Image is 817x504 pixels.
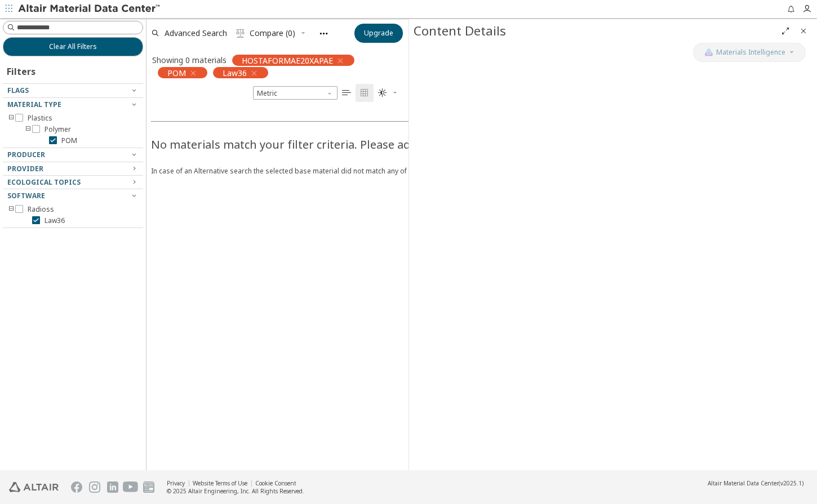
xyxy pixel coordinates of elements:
span: HOSTAFORMAE20XAPAE [242,55,333,65]
img: Altair Engineering [9,482,59,492]
button: Table View [338,84,356,102]
div: Content Details [414,22,776,40]
span: Provider [7,164,43,173]
span: Law36 [223,68,247,78]
i: toogle group [7,114,15,123]
a: Cookie Consent [255,479,296,487]
button: Theme [374,84,403,102]
span: Compare (0) [250,29,295,37]
button: Clear All Filters [3,37,143,56]
div: (v2025.1) [708,479,803,487]
i:  [342,88,351,97]
span: Software [7,191,45,200]
span: Ecological Topics [7,177,81,187]
img: Altair Material Data Center [18,3,162,15]
span: Advanced Search [165,29,227,37]
span: Upgrade [364,29,393,38]
div: © 2025 Altair Engineering, Inc. All Rights Reserved. [167,487,304,495]
button: Flags [3,84,143,97]
span: Plastics [28,114,52,123]
span: Radioss [28,205,54,214]
button: Close [794,22,812,40]
button: Tile View [356,84,374,102]
span: Producer [7,150,45,159]
i:  [236,29,245,38]
span: POM [167,68,186,78]
button: Producer [3,148,143,162]
button: Material Type [3,98,143,111]
i:  [360,88,369,97]
button: Provider [3,162,143,176]
span: Law36 [45,216,65,225]
button: Full Screen [776,22,794,40]
div: Showing 0 materials [152,55,227,65]
button: Upgrade [354,24,403,43]
span: POM [61,136,77,145]
div: Unit System [253,86,338,100]
i:  [378,88,387,97]
button: Software [3,189,143,203]
button: Ecological Topics [3,176,143,189]
button: AI CopilotMaterials Intelligence [693,43,806,62]
span: Polymer [45,125,71,134]
div: Filters [3,56,41,83]
i: toogle group [7,205,15,214]
img: AI Copilot [704,48,713,57]
span: Material Type [7,100,61,109]
span: Altair Material Data Center [708,479,779,487]
span: Materials Intelligence [716,48,785,57]
a: Privacy [167,479,185,487]
i: toogle group [24,125,32,134]
span: Metric [253,86,338,100]
span: Clear All Filters [49,42,97,51]
a: Website Terms of Use [193,479,247,487]
span: Flags [7,86,29,95]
